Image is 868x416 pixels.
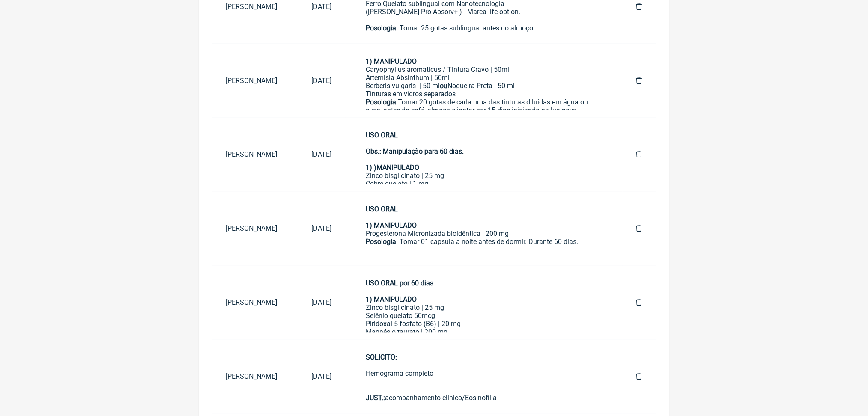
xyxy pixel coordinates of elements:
strong: JUST.: [366,394,385,402]
div: Tinturas em vidros separados [366,90,602,98]
a: [DATE] [298,366,346,388]
strong: USO ORAL por 60 dias [366,279,434,288]
a: USO ORAL1) MANIPULADOProgesterona Micronizada bioidêntica | 200 mgPosologia: Tomar 01 capsula a n... [352,199,616,259]
a: USO ORALObs.: Manipulação para 60 dias.1) )MANIPULADOZinco bisglicinato | 25 mgCobre quelato | 1 ... [352,125,616,184]
a: USO ORAL por 60 dias1) MANIPULADOZinco bisglicinato | 25 mgSelênio quelato 50mcgPiridoxal-5-fosfa... [352,273,616,333]
div: Berberis vulgaris | 50 ml Nogueira Preta | 50 ml [366,82,602,90]
a: [PERSON_NAME] [212,218,298,240]
div: Hemograma completo acompanhamento clinico/Eosinofilia [366,354,602,402]
div: Selênio quelato 50mcg [366,312,602,320]
div: Zinco bisglicinato | 25 mg [366,279,602,312]
strong: SOLICITO: [366,354,397,362]
div: Piridoxal-5-fosfato (B6) | 20 mg [366,320,602,328]
a: [DATE] [298,218,346,240]
div: Artemisia Absinthum | 50ml [366,74,602,82]
div: Tomar 20 gotas de cada uma das tinturas diluídas em água ou suco, antes do café, almoço e jantar ... [366,98,602,114]
a: 1) MANIPULADOCaryophyllus aromaticus / Tintura Cravo | 50mlArtemisia Absinthum | 50mlBerberis vul... [352,51,616,110]
div: Cobre quelato | 1 mg [366,180,602,188]
strong: ou [440,82,448,90]
a: [PERSON_NAME] [212,366,298,388]
a: [DATE] [298,144,346,166]
strong: Posologia [366,238,397,246]
div: Magnésio taurato | 200 mg Vitamina C | 200mg [366,328,602,345]
strong: USO ORAL Obs.: Manipulação para 60 dias. [366,131,464,156]
strong: 1) MANIPULADO [366,57,417,65]
a: [DATE] [298,70,346,92]
div: Zinco bisglicinato | 25 mg [366,131,602,180]
a: [PERSON_NAME] [212,70,298,92]
div: Caryophyllus aromaticus / Tintura Cravo | 50ml [366,65,602,74]
strong: Posologia [366,24,397,32]
a: [PERSON_NAME] [212,144,298,166]
strong: Posologia: [366,98,398,106]
a: [PERSON_NAME] [212,292,298,314]
div: Progesterona Micronizada bioidêntica | 200 mg [366,230,602,238]
strong: USO ORAL 1) MANIPULADO [366,205,417,230]
strong: 1) )MANIPULADO [366,164,420,172]
a: SOLICITO:Hemograma completo JUST.:acompanhamento clinico/Eosinofilia [352,347,616,407]
a: [DATE] [298,292,346,314]
div: : Tomar 01 capsula a noite antes de dormir. Durante 60 dias. [366,238,602,254]
strong: 1) MANIPULADO [366,296,417,304]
